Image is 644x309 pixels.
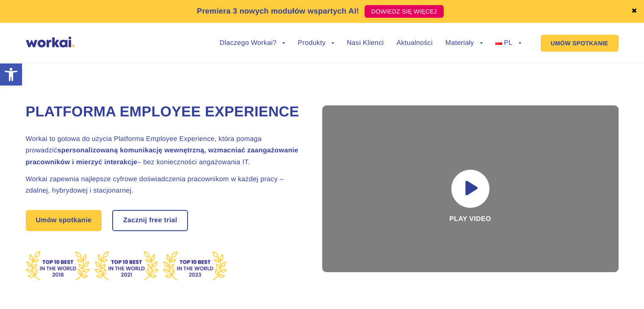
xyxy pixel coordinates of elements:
[365,5,444,18] a: DOWIEDZ SIĘ WIĘCEJ
[220,40,285,47] a: Dlaczego Workai?
[26,210,102,231] a: Umów spotkanie
[26,174,301,196] h2: Workai zapewnia najlepsze cyfrowe doświadczenia pracownikom w każdej pracy – zdalnej, hybrydowej ...
[396,40,432,47] a: Aktualności
[113,211,188,230] a: Zacznij free trial
[445,40,483,47] a: Materiały
[26,147,299,166] strong: spersonalizowaną komunikację wewnętrzną, wzmacniać zaangażowanie pracowników i mierzyć interakcje
[322,105,619,272] div: Play video
[197,6,359,17] p: Premiera 3 nowych modułów wspartych AI!
[26,133,301,168] h2: Workai to gotowa do użycia Platforma Employee Experience, która pomaga prowadzić – bez koniecznoś...
[26,102,301,122] h1: Platforma Employee Experience
[504,39,512,47] span: PL
[541,35,619,52] a: UMÓW SPOTKANIE
[631,8,637,15] a: ✖
[298,40,334,47] a: Produkty
[347,40,384,47] a: Nasi Klienci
